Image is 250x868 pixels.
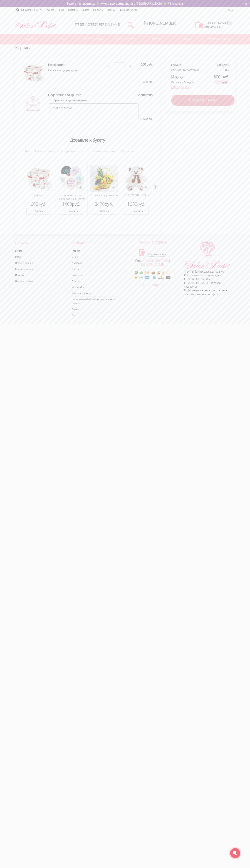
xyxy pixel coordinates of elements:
[137,93,153,97] div: Бесплатно
[137,202,145,207] span: руб.
[15,241,60,247] span: Каталог
[118,148,135,155] a: Сладости
[154,181,157,191] span: Next
[171,74,183,79] div: Итого
[72,284,116,290] a: Карта сайта
[32,209,35,213] span: +
[15,266,60,272] a: Букеты невесты
[74,23,120,26] a: [STREET_ADDRESS][PERSON_NAME]
[65,209,68,213] span: +
[105,7,118,13] a: Отзывы
[48,62,104,69] a: Раффаэлло
[125,259,180,266] div: Email:
[72,278,116,284] a: Отзывы
[214,74,229,79] span: 600 руб.
[109,34,141,44] a: Букеты невесты
[15,34,47,44] a: Букеты
[217,63,229,67] span: 600 руб.
[171,85,190,89] button: Есть промокод
[91,7,105,13] a: Контакты
[15,20,56,29] img: Цветы Нижний Новгород
[127,202,137,207] span: 1650
[72,296,116,306] a: Соглашение об обработке персональных данных
[184,270,226,288] span: © [DATE] - [DATE] - Круглосуточная доставка цветов в [GEOGRAPHIC_DATA] и [GEOGRAPHIC_DATA]. Все п...
[22,148,32,155] a: Все
[62,202,72,207] span: 1400
[171,68,199,72] div: Стоимость доставки
[24,193,53,202] span: Раффаэлло
[127,62,135,70] button: Нажмите, чтобы увеличить. Максимальное значение - 500
[141,62,153,67] span: 600 руб.
[141,34,172,44] a: Подарки
[184,241,231,270] img: Цветы Нижний Новгород
[172,34,203,44] span: Кому
[228,21,232,25] ins: 1
[142,283,164,287] a: Наш Instagram
[48,62,104,67] h4: Раффаэлло
[184,289,227,296] span: Информация на сайте представлена для ознакомления - не оферта.
[22,62,44,84] img: Раффаэлло
[144,21,177,26] span: [PHONE_NUMBER]
[147,253,166,256] a: Заказать звонок
[97,209,100,213] span: +
[72,306,116,312] a: Возврат
[31,202,38,207] span: 600
[33,148,58,155] a: Мягкие игрушки
[204,26,222,28] a: Оформить заказ
[125,241,180,245] a: [PHONE_NUMBER]
[35,210,45,212] a: Добавить
[89,165,118,192] img: Корзина подарочная - 4
[72,254,116,260] a: О нас
[15,272,60,278] a: Подарки
[214,80,229,84] span: + 18 руб.
[48,69,104,72] div: Рафаэлло - щедрая душа
[95,202,105,207] span: 3420
[72,248,116,254] a: Главная
[204,34,235,44] a: Цветы в коробке
[15,260,60,266] a: Цветы в корзине
[72,202,80,207] span: руб.
[225,68,229,72] span: 0 ₽
[68,210,78,212] a: Добавить
[100,210,110,212] a: Добавить
[142,20,179,30] a: [PHONE_NUMBER]
[202,270,226,273] a: Салон цветов Букет
[15,254,60,260] a: Розы
[78,34,109,44] a: Цветы в корзине
[57,193,86,202] span: Воздушные шары «С Днём рождения» (бохо) - 5шт
[122,193,151,202] span: [PERSON_NAME] 50см
[72,266,116,272] a: Оплата
[204,21,232,25] a: [PERSON_NAME]1
[72,260,116,266] a: Доставка
[15,44,235,51] h1: Корзина
[171,95,235,106] a: Оформить заказ
[104,62,112,70] button: Нажмите, чтобы уменьшить. Минимальное значение - 0
[58,148,86,155] a: Воздушные шары
[138,240,167,245] span: [PHONE_NUMBER]
[15,278,60,284] a: Цветы в коробке
[89,193,118,202] span: Корзина подарочная - 4
[72,241,116,247] span: Информация
[13,2,238,6] div: Бесплатная доставка 🚀 Нужно доставить цветы в [GEOGRAPHIC_DATA] 💐 ? Это к нам!
[171,63,181,67] div: Сумма
[19,7,44,13] a: [GEOGRAPHIC_DATA]
[72,290,116,296] a: Вопросы - Ответы
[140,117,153,121] button: Удалить
[53,99,88,102] span: Приложить пустую открытку
[56,7,66,13] a: О нас
[140,80,153,84] button: Удалить
[66,7,80,13] a: Доставка
[122,165,151,192] img: Медведь Тони 50см
[86,148,118,155] a: Подарочные корзины
[189,98,217,103] span: Оформить заказ
[38,202,46,207] span: руб.
[24,165,53,192] img: Раффаэлло
[140,259,170,266] a: [EMAIL_ADDRESS][DOMAIN_NAME]
[72,312,116,318] a: Блог
[44,7,56,13] a: Главная
[130,209,133,213] span: +
[228,9,233,12] a: Вход
[171,80,197,84] div: Вернется бонусами
[47,34,78,44] a: Розы
[133,210,143,212] a: Добавить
